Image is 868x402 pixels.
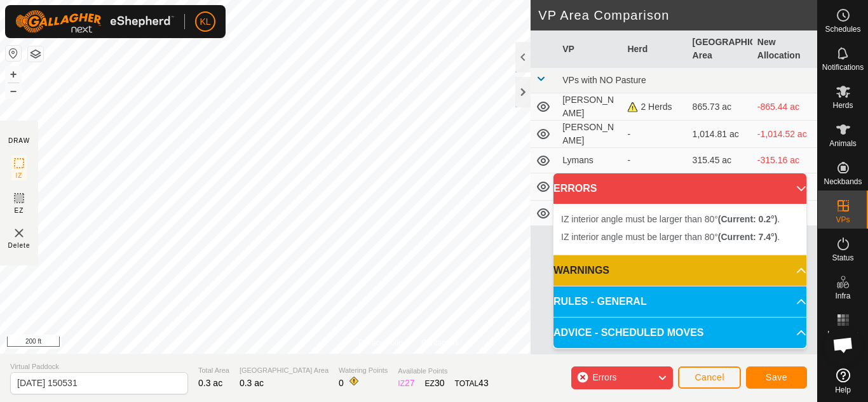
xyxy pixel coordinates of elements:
span: VPs [836,216,850,224]
td: 1,014.81 ac [688,121,752,148]
span: ERRORS [553,181,597,196]
td: -315.16 ac [752,148,817,173]
span: Schedules [825,25,860,33]
span: IZ interior angle must be larger than 80° . [561,232,780,242]
th: Herd [622,30,687,68]
p-accordion-header: RULES - GENERAL [553,286,806,317]
a: Contact Us [421,337,459,349]
span: 27 [405,378,415,388]
button: Save [746,366,807,389]
th: [GEOGRAPHIC_DATA] Area [688,30,752,68]
p-accordion-header: ERRORS [553,173,806,204]
span: Animals [829,140,857,147]
span: Notifications [822,64,864,71]
span: WARNINGS [553,263,609,278]
span: RULES - GENERAL [553,294,647,309]
th: VP [557,30,622,68]
span: 0.3 ac [240,378,264,388]
span: EZ [15,206,24,215]
button: Reset Map [6,46,21,61]
button: Cancel [678,366,741,389]
span: IZ [16,171,23,180]
td: 865.73 ac [688,93,752,121]
span: Available Points [398,366,488,377]
b: (Current: 7.4°) [718,232,778,242]
button: Map Layers [28,46,43,62]
span: Infra [835,292,850,300]
b: (Current: 0.2°) [718,214,778,224]
a: Help [818,363,868,399]
span: ADVICE - SCHEDULED MOVES [553,325,703,340]
span: Delete [8,241,31,250]
p-accordion-content: ERRORS [553,204,806,255]
p-accordion-header: ADVICE - SCHEDULED MOVES [553,318,806,348]
span: 0 [339,378,344,388]
th: New Allocation [752,30,817,68]
td: -1,014.52 ac [752,121,817,148]
td: -865.44 ac [752,93,817,121]
span: Errors [592,372,616,382]
span: Total Area [198,365,229,376]
span: Heatmap [827,330,858,338]
h2: VP Area Comparison [538,8,817,23]
span: KL [200,15,210,29]
img: VP [11,225,27,241]
div: 2 Herds [627,100,682,114]
span: Herds [832,102,853,109]
span: 30 [435,378,445,388]
span: Virtual Paddock [10,361,188,372]
a: Privacy Policy [358,337,406,349]
td: [PERSON_NAME] [557,93,622,121]
p-accordion-header: WARNINGS [553,255,806,286]
span: Cancel [695,372,724,382]
td: Lymans [557,148,622,173]
div: IZ [398,377,414,390]
div: EZ [425,377,445,390]
a: Open chat [824,326,862,364]
span: 43 [478,378,489,388]
div: DRAW [8,136,30,145]
td: [PERSON_NAME] [557,121,622,148]
span: 0.3 ac [198,378,222,388]
button: + [6,67,21,82]
div: - [627,154,682,167]
span: Help [835,386,851,394]
span: Status [832,254,853,262]
button: – [6,83,21,98]
span: [GEOGRAPHIC_DATA] Area [240,365,329,376]
span: VPs with NO Pasture [562,75,646,85]
div: TOTAL [455,377,489,390]
div: - [627,128,682,141]
td: 315.45 ac [688,148,752,173]
img: Gallagher Logo [15,10,174,33]
span: Watering Points [339,365,388,376]
span: IZ interior angle must be larger than 80° . [561,214,780,224]
span: Neckbands [824,178,862,185]
span: Save [766,372,787,382]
